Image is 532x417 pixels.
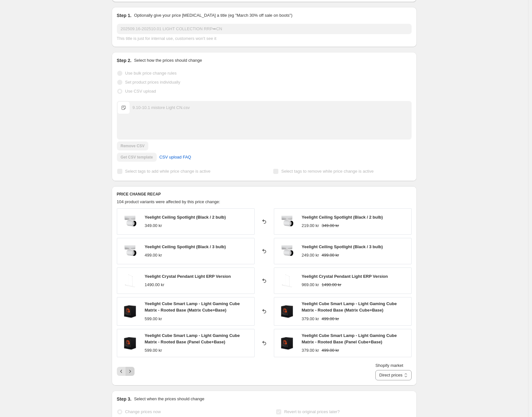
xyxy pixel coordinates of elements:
nav: Pagination [117,367,135,376]
div: 379.00 kr [302,316,319,322]
img: Spotlight_1220x_crop_center_205b0968-5447-4298-960c-381c5d9f6724_80x.webp [277,302,297,321]
div: 249.00 kr [302,252,319,258]
span: Yeelight Ceiling Spotlight (Black / 3 bulb) [145,244,226,249]
img: Spotlight_1220x_crop_center_205b0968-5447-4298-960c-381c5d9f6724_80x.webp [120,302,140,321]
button: Next [126,367,135,376]
span: Use bulk price change rules [125,71,177,76]
span: Change prices now [125,409,161,414]
span: Set product prices individually [125,80,180,85]
div: 599.00 kr [145,316,162,322]
strike: 1490.00 kr [322,282,341,288]
span: Select tags to remove while price change is active [281,169,374,174]
img: T226765_80x.png [120,271,140,290]
div: 1490.00 kr [145,282,164,288]
h6: PRICE CHANGE RECAP [117,192,412,197]
div: 599.00 kr [145,347,162,354]
div: 379.00 kr [302,347,319,354]
span: Revert to original prices later? [284,409,340,414]
img: Spotlight_1220x_crop_center_205b0968-5447-4298-960c-381c5d9f6724_80x.webp [277,333,297,353]
p: Optionally give your price [MEDICAL_DATA] a title (eg "March 30% off sale on boots") [134,12,292,19]
span: Yeelight Ceiling Spotlight (Black / 2 bulb) [145,215,226,220]
strike: 499.00 kr [322,316,339,322]
button: Previous [117,367,126,376]
span: 104 product variants were affected by this price change: [117,199,220,204]
div: 499.00 kr [145,252,162,258]
strike: 349.00 kr [322,222,339,229]
h2: Step 1. [117,12,132,19]
img: yeelight-spotlight-ylddl-0083-1-bulb-white_80x.webp [277,241,297,261]
span: Select tags to add while price change is active [125,169,211,174]
img: Spotlight_1220x_crop_center_205b0968-5447-4298-960c-381c5d9f6724_80x.webp [120,333,140,353]
h2: Step 3. [117,396,132,402]
img: yeelight-spotlight-ylddl-0083-1-bulb-white_80x.webp [120,241,140,261]
strike: 499.00 kr [322,252,339,258]
span: Yeelight Cube Smart Lamp - Light Gaming Cube Matrix - Rooted Base (Panel Cube+Base) [145,333,240,344]
span: Yeelight Ceiling Spotlight (Black / 3 bulb) [302,244,383,249]
span: Yeelight Crystal Pendant Light ERP Version [145,274,231,279]
span: This title is just for internal use, customers won't see it [117,36,216,41]
div: 349.00 kr [145,222,162,229]
span: Yeelight Ceiling Spotlight (Black / 2 bulb) [302,215,383,220]
span: Shopify market [375,363,403,368]
div: 9.10-10.1 mistore Light CN.csv [133,104,190,111]
h2: Step 2. [117,57,132,64]
span: Yeelight Cube Smart Lamp - Light Gaming Cube Matrix - Rooted Base (Matrix Cube+Base) [302,301,397,313]
span: CSV upload FAQ [159,154,191,160]
p: Select when the prices should change [134,396,204,402]
strike: 499.00 kr [322,347,339,354]
img: T226765_80x.png [277,271,297,290]
div: 969.00 kr [302,282,319,288]
p: Select how the prices should change [134,57,202,64]
img: yeelight-spotlight-ylddl-0083-1-bulb-white_80x.webp [120,212,140,231]
span: Yeelight Crystal Pendant Light ERP Version [302,274,388,279]
span: Yeelight Cube Smart Lamp - Light Gaming Cube Matrix - Rooted Base (Matrix Cube+Base) [145,301,240,313]
span: Yeelight Cube Smart Lamp - Light Gaming Cube Matrix - Rooted Base (Panel Cube+Base) [302,333,397,344]
div: 219.00 kr [302,222,319,229]
img: yeelight-spotlight-ylddl-0083-1-bulb-white_80x.webp [277,212,297,231]
a: CSV upload FAQ [155,152,195,162]
input: 30% off holiday sale [117,24,412,34]
span: Use CSV upload [125,89,156,94]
